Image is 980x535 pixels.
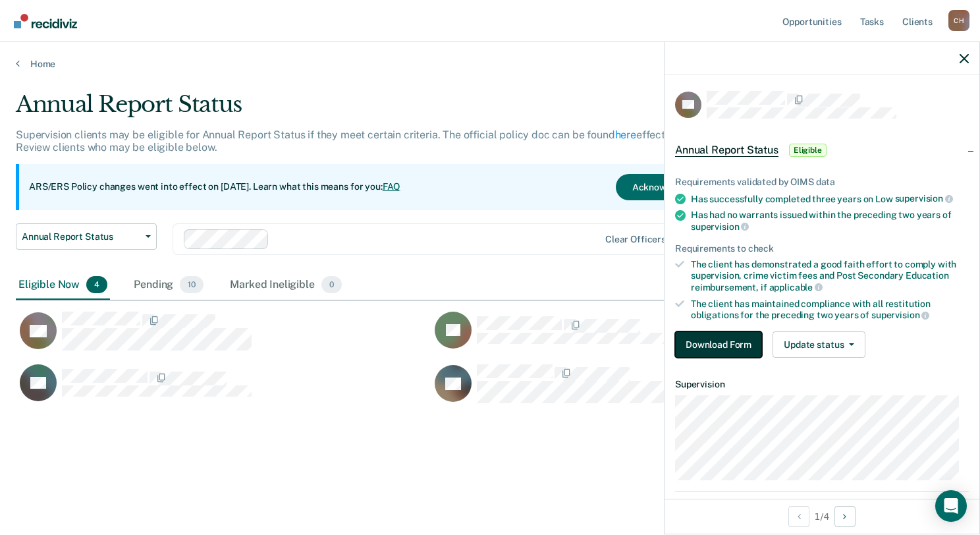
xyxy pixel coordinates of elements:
button: Acknowledge & Close [616,174,741,200]
button: Update status [773,331,865,358]
span: applicable [769,282,823,293]
button: Previous Opportunity [788,506,809,527]
div: CaseloadOpportunityCell-02692016 [16,311,431,364]
div: Requirements validated by OIMS data [675,177,969,188]
img: Recidiviz [14,14,77,28]
span: supervision [871,310,929,320]
div: Pending [131,271,206,300]
a: Home [16,58,964,70]
dt: Supervision [675,379,969,390]
span: supervision [691,221,749,232]
div: Eligible Now [16,271,110,300]
span: Annual Report Status [675,144,778,157]
div: Has had no warrants issued within the preceding two years of [691,210,969,232]
span: Annual Report Status [22,231,140,242]
div: The client has maintained compliance with all restitution obligations for the preceding two years of [691,298,969,321]
button: Profile dropdown button [948,10,969,31]
p: ARS/ERS Policy changes went into effect on [DATE]. Learn what this means for you: [29,181,400,194]
button: Next Opportunity [834,506,856,527]
div: Annual Report StatusEligible [665,129,979,171]
div: Open Intercom Messenger [935,490,967,522]
div: Has successfully completed three years on Low [691,193,969,205]
div: C H [948,10,969,31]
span: 10 [180,276,204,293]
span: supervision [895,193,953,204]
div: CaseloadOpportunityCell-05530307 [431,311,846,364]
div: Clear officers [605,234,666,245]
div: Marked Ineligible [227,271,344,300]
span: Eligible [789,144,827,157]
button: Download Form [675,331,762,358]
div: 1 / 4 [665,499,979,534]
span: 4 [86,276,107,293]
div: CaseloadOpportunityCell-08055480 [16,364,431,416]
a: Navigate to form link [675,331,767,358]
div: Requirements to check [675,243,969,254]
a: here [615,128,636,141]
p: Supervision clients may be eligible for Annual Report Status if they meet certain criteria. The o... [16,128,717,154]
span: 0 [321,276,342,293]
div: CaseloadOpportunityCell-03870736 [431,364,846,416]
a: FAQ [383,181,401,192]
div: The client has demonstrated a good faith effort to comply with supervision, crime victim fees and... [691,259,969,293]
div: Annual Report Status [16,91,751,128]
